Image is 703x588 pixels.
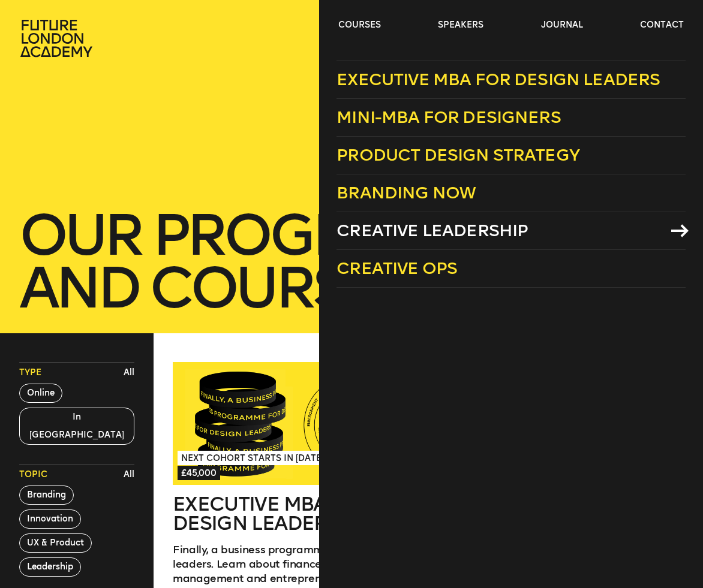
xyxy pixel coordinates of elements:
a: Branding Now [337,174,685,212]
a: courses [338,19,381,31]
a: Executive MBA for Design Leaders [337,61,685,99]
a: Product Design Strategy [337,137,685,174]
span: Creative Leadership [337,221,528,240]
a: speakers [438,19,483,31]
a: journal [541,19,583,31]
a: Creative Ops [337,250,685,288]
span: Product Design Strategy [337,145,579,165]
a: contact [640,19,684,31]
a: Creative Leadership [337,212,685,250]
span: Executive MBA for Design Leaders [337,70,660,89]
span: Mini-MBA for Designers [337,107,561,127]
a: Mini-MBA for Designers [337,99,685,137]
span: Branding Now [337,183,476,203]
span: Creative Ops [337,258,457,278]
